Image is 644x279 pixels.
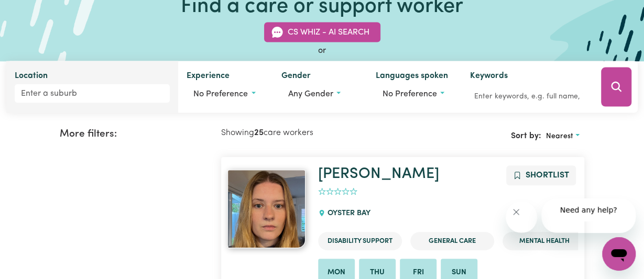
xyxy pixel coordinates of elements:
[383,90,437,98] span: No preference
[601,68,631,107] button: Search
[541,198,636,233] iframe: Message from company
[410,232,494,250] li: General Care
[227,170,305,248] a: Laura
[503,232,586,250] li: Mental Health
[281,70,310,84] label: Gender
[15,70,48,84] label: Location
[541,128,584,144] button: Sort search results
[470,88,586,105] input: Enter keywords, e.g. full name, interests
[254,129,264,137] b: 25
[187,70,230,84] label: Experience
[187,84,264,104] button: Worker experience options
[470,70,508,84] label: Keywords
[15,84,170,103] input: Enter a suburb
[376,70,448,84] label: Languages spoken
[376,84,453,104] button: Worker language preferences
[60,128,208,140] h2: More filters:
[602,237,636,271] iframe: Button to launch messaging window
[318,166,439,182] a: [PERSON_NAME]
[227,170,305,248] img: View Laura's profile
[545,132,573,140] span: Nearest
[510,132,541,140] span: Sort by:
[264,23,380,42] button: CS Whiz - AI Search
[506,202,537,233] iframe: Close message
[318,199,377,228] div: OYSTER BAY
[288,90,333,98] span: Any gender
[318,232,402,250] li: Disability Support
[506,165,576,185] button: Add to shortlist
[318,186,357,198] div: add rating by typing an integer from 0 to 5 or pressing arrow keys
[281,84,358,104] button: Worker gender preference
[526,171,569,180] span: Shortlist
[6,44,638,57] div: or
[221,128,402,138] h2: Showing care workers
[193,90,248,98] span: No preference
